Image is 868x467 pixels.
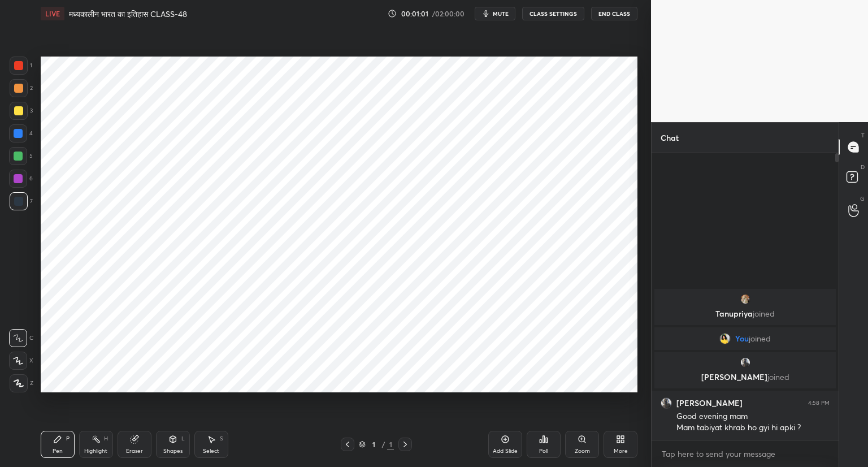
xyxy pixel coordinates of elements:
div: LIVE [41,7,64,20]
p: G [860,194,865,203]
div: Select [203,448,219,454]
p: [PERSON_NAME] [661,373,829,382]
p: D [861,163,865,171]
span: mute [493,10,509,18]
div: X [9,352,33,370]
div: Zoom [575,448,590,454]
div: 6 [9,170,33,188]
h4: मध्यकालीन भारत का इतिहास CLASS-48 [69,8,187,19]
div: 1 [387,439,394,449]
div: 4 [9,124,33,142]
div: 3 [10,102,33,120]
div: 1 [368,441,379,448]
div: Z [10,374,33,392]
div: Eraser [126,448,143,454]
div: 4:58 PM [808,400,830,407]
img: 6c1f75dfc9e049efa1a8e50bb7f43342.jpg [740,357,751,368]
div: More [614,448,628,454]
button: CLASS SETTINGS [522,7,584,20]
div: grid [652,287,839,440]
span: joined [767,371,789,382]
div: 7 [10,192,33,210]
span: joined [749,334,771,343]
div: L [181,436,185,442]
div: S [220,436,223,442]
span: joined [753,308,775,319]
div: Mam tabiyat khrab ho gyi hi apki ? [676,422,830,434]
div: Shapes [163,448,183,454]
div: Good evening mam [676,411,830,422]
span: You [735,334,749,343]
div: Poll [539,448,548,454]
p: Tanupriya [661,309,829,318]
h6: [PERSON_NAME] [676,398,743,408]
div: 5 [9,147,33,165]
img: 6c1f75dfc9e049efa1a8e50bb7f43342.jpg [661,397,672,409]
button: End Class [591,7,637,20]
div: 2 [10,79,33,97]
div: Highlight [84,448,107,454]
div: C [9,329,33,347]
button: mute [475,7,515,20]
p: Chat [652,123,688,153]
div: Add Slide [493,448,518,454]
img: b7ff81f82511446cb470fc7d5bf18fca.jpg [719,333,731,344]
div: P [66,436,70,442]
p: T [861,131,865,140]
div: Pen [53,448,63,454]
div: 1 [10,57,32,75]
div: H [104,436,108,442]
img: 4ca2fbd640894012b93595f5f4f6ad87.jpg [740,293,751,305]
div: / [381,441,385,448]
